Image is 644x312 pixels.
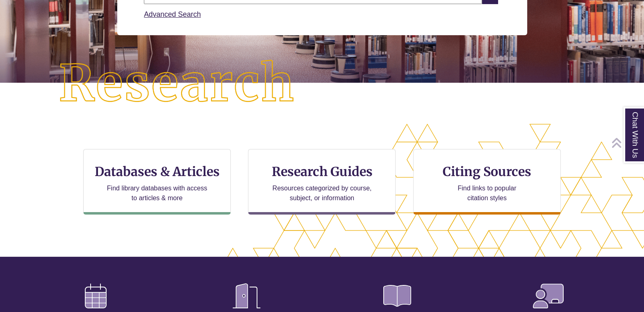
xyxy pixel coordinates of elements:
[611,137,642,148] a: Back to Top
[437,164,537,179] h3: Citing Sources
[90,164,224,179] h3: Databases & Articles
[104,183,211,203] p: Find library databases with access to articles & more
[248,149,396,215] a: Research Guides Resources categorized by course, subject, or information
[413,149,561,215] a: Citing Sources Find links to popular citation styles
[32,34,322,134] img: Research
[447,183,527,203] p: Find links to popular citation styles
[255,164,389,179] h3: Research Guides
[269,183,375,203] p: Resources categorized by course, subject, or information
[83,149,231,215] a: Databases & Articles Find library databases with access to articles & more
[144,10,201,18] a: Advanced Search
